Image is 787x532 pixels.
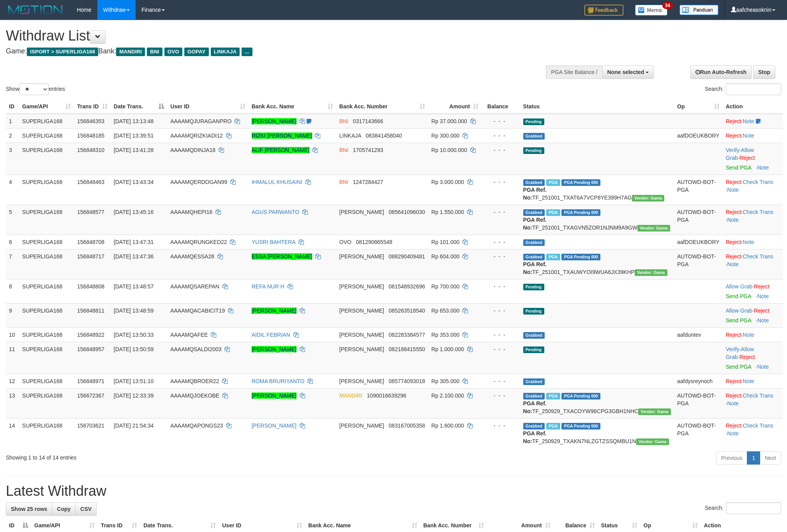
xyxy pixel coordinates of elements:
span: [PERSON_NAME] [339,332,384,338]
span: · [726,283,754,290]
span: PGA Pending [561,254,600,260]
span: Marked by aafheankoy [546,209,560,216]
span: 156848310 [77,147,104,153]
span: · [726,147,754,161]
span: [DATE] 13:50:59 [114,346,154,352]
a: Send PGA [726,317,751,323]
span: CSV [80,506,92,512]
a: [PERSON_NAME] [252,118,296,124]
span: 156848463 [77,179,104,185]
span: MANDIRI [339,392,362,399]
td: 4 [6,175,19,205]
span: PGA Pending [561,179,600,186]
span: LINKAJA [339,133,361,139]
td: 9 [6,303,19,327]
span: Copy 083167005358 to clipboard [389,422,425,429]
a: Check Trans [743,253,773,260]
td: aafdysreynoch [674,374,723,388]
td: SUPERLIGA168 [19,143,74,175]
th: ID [6,99,19,114]
span: AAAAMQAFEE [170,332,208,338]
td: SUPERLIGA168 [19,388,74,418]
span: Grabbed [523,209,545,216]
span: ... [242,48,252,56]
a: ALIF [PERSON_NAME] [252,147,310,153]
span: Rp 700.000 [431,283,459,290]
td: · · [723,388,783,418]
span: [DATE] 13:48:59 [114,308,154,314]
span: 156848708 [77,239,104,245]
a: Reject [726,239,741,245]
td: AUTOWD-BOT-PGA [674,205,723,235]
th: Date Trans.: activate to sort column descending [111,99,167,114]
td: TF_251001_TXAT6A7VCP8YE399H7AG [520,175,674,205]
td: · · [723,342,783,374]
td: SUPERLIGA168 [19,327,74,342]
a: Reject [726,179,741,185]
a: Allow Grab [726,147,754,161]
a: Allow Grab [726,346,754,360]
input: Search: [726,502,781,514]
td: aafDOEUKBORY [674,235,723,249]
td: SUPERLIGA168 [19,342,74,374]
a: Next [760,451,781,465]
a: ROMA BRURIYANTO [252,378,305,384]
h1: Withdraw List [6,28,517,44]
span: AAAAMQESSA28 [170,253,214,260]
span: Pending [523,308,544,315]
a: Reject [726,133,741,139]
div: PGA Site Balance / [546,65,602,79]
b: PGA Ref. No: [523,400,547,414]
span: Pending [523,147,544,154]
a: Note [743,378,754,384]
a: Verify [726,147,739,153]
a: Reject [726,332,741,338]
td: · · [723,175,783,205]
span: OVO [339,239,351,245]
a: CSV [75,502,97,516]
span: Copy 083841458040 to clipboard [365,133,402,139]
td: 11 [6,342,19,374]
span: Grabbed [523,378,545,385]
td: 10 [6,327,19,342]
span: Marked by aafchhiseyha [546,179,560,186]
span: BNI [339,179,348,185]
td: SUPERLIGA168 [19,128,74,143]
span: Show 25 rows [11,506,47,512]
span: AAAAMQSAREPAN [170,283,219,290]
span: 156846353 [77,118,104,124]
a: Note [727,400,739,407]
td: TF_250929_TXAKN7NLZGTZSSQMBU1N [520,418,674,448]
td: 2 [6,128,19,143]
td: SUPERLIGA168 [19,249,74,279]
td: · [723,235,783,249]
a: Reject [726,422,741,429]
a: AGUS PARWANTO [252,209,299,215]
span: 156848922 [77,332,104,338]
td: · · [723,143,783,175]
a: Note [757,164,769,171]
span: Copy 081290865548 to clipboard [356,239,392,245]
div: - - - [485,238,517,246]
a: Check Trans [743,392,773,399]
span: GOPAY [184,48,209,56]
span: [PERSON_NAME] [339,346,384,352]
a: [PERSON_NAME] [252,392,296,399]
div: - - - [485,178,517,186]
th: Op: activate to sort column ascending [674,99,723,114]
a: ESSA [PERSON_NAME] [252,253,312,260]
a: REFA NUR H [252,283,284,290]
div: - - - [485,345,517,353]
a: 1 [747,451,760,465]
span: Copy 085263518540 to clipboard [389,308,425,314]
span: AAAAMQHEPI16 [170,209,212,215]
td: SUPERLIGA168 [19,205,74,235]
div: - - - [485,132,517,140]
td: · · [723,205,783,235]
th: Trans ID: activate to sort column ascending [74,99,111,114]
span: AAAAMQBROER22 [170,378,219,384]
span: 156848971 [77,378,104,384]
td: SUPERLIGA168 [19,279,74,303]
span: 156848811 [77,308,104,314]
span: OVO [164,48,182,56]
